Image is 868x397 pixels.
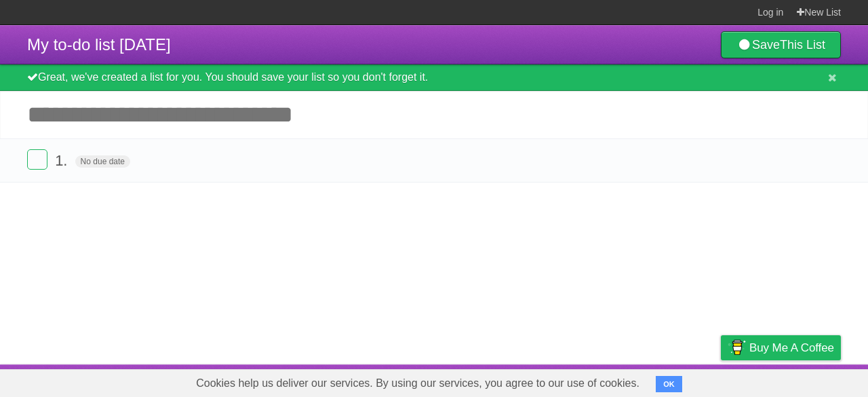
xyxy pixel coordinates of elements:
span: My to-do list [DATE] [27,35,171,54]
a: Suggest a feature [755,368,841,394]
a: Buy me a coffee [721,335,841,360]
a: Terms [657,368,687,394]
button: OK [656,376,682,392]
span: No due date [75,155,130,168]
b: This List [780,38,825,52]
a: Privacy [703,368,738,394]
span: Buy me a coffee [749,336,834,360]
span: 1. [55,152,71,169]
a: SaveThis List [721,31,841,58]
img: Buy me a coffee [728,336,746,359]
a: Developers [585,368,640,394]
a: About [540,368,569,394]
label: Done [27,149,47,170]
span: Cookies help us deliver our services. By using our services, you agree to our use of cookies. [182,370,653,397]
